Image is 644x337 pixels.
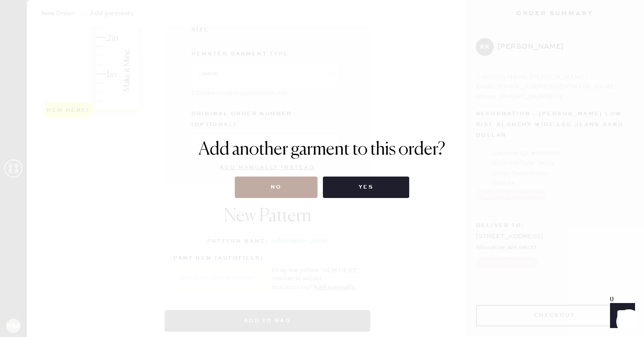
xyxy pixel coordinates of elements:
button: Yes [323,177,409,198]
button: No [235,177,318,198]
iframe: Front Chat [602,297,640,335]
h1: Add another garment to this order? [199,139,445,160]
